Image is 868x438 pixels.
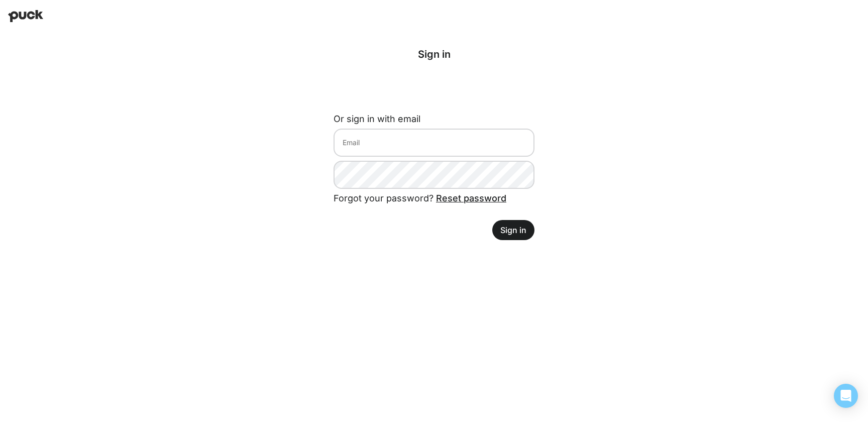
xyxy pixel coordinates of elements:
[334,193,506,203] span: Forgot your password?
[334,129,534,157] input: Email
[492,220,534,240] button: Sign in
[329,77,539,99] iframe: Sign in with Google Button
[334,48,534,60] div: Sign in
[436,193,506,203] a: Reset password
[334,114,420,124] label: Or sign in with email
[8,10,43,22] img: Puck home
[834,384,858,408] div: Open Intercom Messenger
